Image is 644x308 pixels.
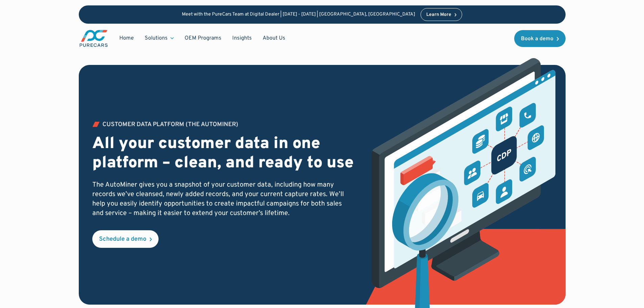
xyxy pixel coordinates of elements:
a: main [79,29,109,48]
div: Solutions [145,34,168,42]
div: Solutions [139,32,179,45]
a: Learn More [421,8,462,21]
a: About Us [257,32,291,45]
p: Meet with the PureCars Team at Digital Dealer | [DATE] - [DATE] | [GEOGRAPHIC_DATA], [GEOGRAPHIC_... [182,12,415,18]
a: Home [114,32,139,45]
div: Learn More [426,13,451,17]
a: OEM Programs [179,32,227,45]
div: Book a demo [521,36,553,42]
h2: All your customer data in one platform – clean, and ready to use [92,135,354,173]
a: Insights [227,32,257,45]
img: purecars logo [79,29,109,48]
div: Schedule a demo [99,236,146,242]
div: Customer Data PLATFORM (The Autominer) [102,122,238,128]
a: Book a demo [514,30,566,47]
a: Schedule a demo [92,230,159,248]
p: The AutoMiner gives you a snapshot of your customer data, including how many records we’ve cleans... [92,180,354,218]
